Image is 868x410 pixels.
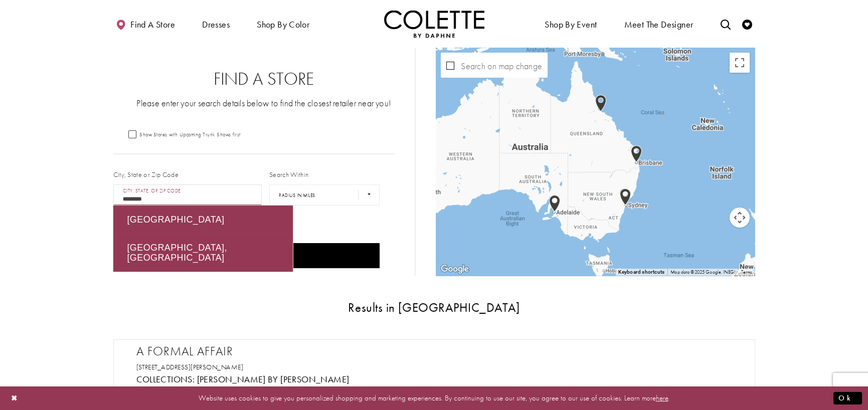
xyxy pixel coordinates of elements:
span: Meet the designer [624,20,693,30]
input: City, State, or ZIP Code [113,184,262,206]
span: Shop By Event [542,10,599,38]
div: Map with store locations [436,48,755,276]
a: Toggle search [718,10,733,38]
label: City, State or Zip Code [113,169,179,179]
a: Terms (opens in new tab) [741,269,752,275]
img: Colette by Daphne [384,10,484,38]
span: Map data ©2025 Google, INEGI [670,269,735,275]
h2: A Formal Affair [136,344,742,359]
span: Collections: [136,373,195,385]
p: Please enter your search details below to find the closest retailer near you! [133,97,395,109]
a: Find a store [113,10,178,38]
span: Find a store [130,20,175,30]
a: Check Wishlist [740,10,755,38]
a: Meet the designer [622,10,696,38]
a: Visit Home Page [384,10,484,38]
a: Visit Colette by Daphne page - Opens in new tab [197,373,350,385]
h3: Results in [GEOGRAPHIC_DATA] [113,301,755,314]
a: here [656,393,668,403]
a: Open this area in Google Maps (opens a new window) [438,263,471,276]
button: Keyboard shortcuts [618,269,664,276]
button: Map camera controls [730,208,750,228]
span: Dresses [202,20,230,30]
div: [GEOGRAPHIC_DATA], [GEOGRAPHIC_DATA] [113,234,293,272]
button: Toggle fullscreen view [730,53,750,73]
button: Submit Dialog [833,392,862,404]
span: Shop by color [254,10,312,38]
a: Opens in new tab [136,362,244,371]
p: Website uses cookies to give you personalized shopping and marketing experiences. By continuing t... [72,391,796,405]
select: Radius In Miles [269,184,380,206]
button: Close Dialog [6,389,23,407]
span: Shop by color [257,20,309,30]
span: Shop By Event [545,20,597,30]
div: [GEOGRAPHIC_DATA] [113,206,293,234]
h2: Find a Store [133,69,395,89]
img: Google [438,263,471,276]
span: Dresses [200,10,232,38]
label: Search Within [269,169,308,179]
